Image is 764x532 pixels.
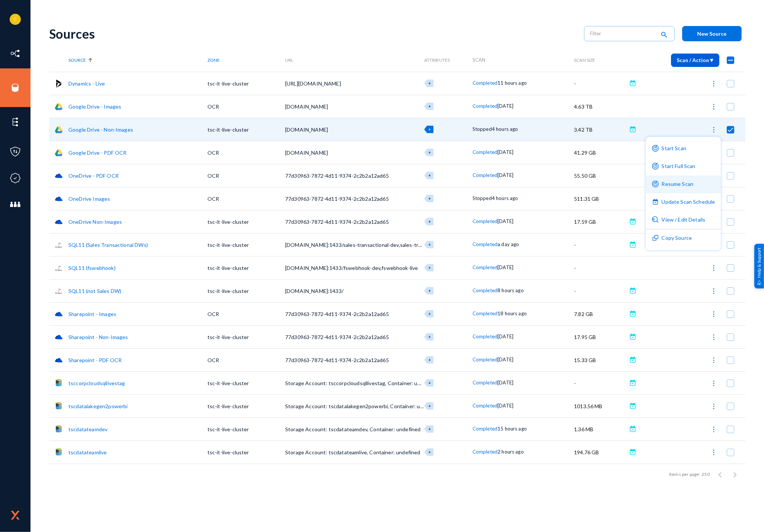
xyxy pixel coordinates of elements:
img: icon-scan-purple.svg [652,163,659,170]
button: Resume Scan [646,175,721,193]
button: Update Scan Schedule [646,193,721,211]
img: icon-detail.svg [652,216,659,223]
img: icon-scheduled-purple.svg [652,199,659,205]
button: Start Full Scan [646,158,721,175]
img: icon-duplicate.svg [652,235,659,241]
button: Copy Source [646,229,721,247]
img: icon-scan-purple.svg [652,145,659,152]
img: icon-scan-purple.svg [652,181,659,187]
button: View / Edit Details [646,211,721,229]
button: Start Scan [646,140,721,158]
